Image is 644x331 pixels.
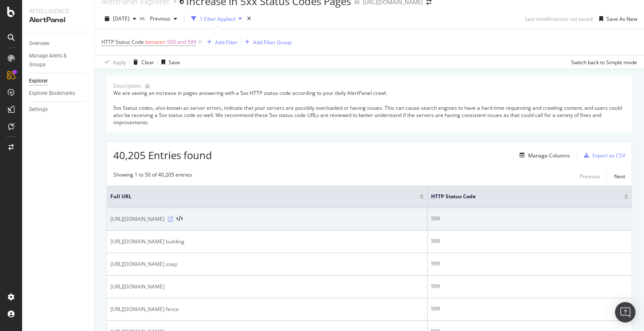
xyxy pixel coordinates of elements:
[147,15,170,22] span: Previous
[113,15,129,22] span: 2025 Sep. 23rd
[204,37,238,47] button: Add Filter
[110,260,177,268] span: [URL][DOMAIN_NAME] soap
[110,215,164,223] span: [URL][DOMAIN_NAME]
[110,282,164,291] span: [URL][DOMAIN_NAME]
[113,89,625,126] div: We are seeing an increase in pages answering with a 5xx HTTP status code according to your daily ...
[528,152,570,159] div: Manage Columns
[29,7,87,15] div: Intelligence
[431,237,628,245] div: 599
[113,171,192,181] div: Showing 1 to 50 of 40,205 entries
[29,77,48,86] div: Explorer
[516,150,570,160] button: Manage Columns
[592,152,625,159] div: Export as CSV
[614,171,625,181] button: Next
[29,105,88,114] a: Settings
[29,89,88,98] a: Explorer Bookmarks
[29,51,80,69] div: Manage Alerts & Groups
[525,15,592,23] div: Last modifications not saved
[596,12,637,26] button: Save As New
[29,39,49,48] div: Overview
[215,39,238,46] div: Add Filter
[169,59,180,66] div: Save
[580,171,600,181] button: Previous
[29,105,48,114] div: Settings
[168,217,173,222] a: Visit Online Page
[167,36,196,48] span: 500 and 599
[101,12,140,26] button: [DATE]
[607,15,637,23] div: Save As New
[101,55,126,69] button: Apply
[110,193,407,200] span: Full URL
[147,12,181,26] button: Previous
[113,148,212,162] span: 40,205 Entries found
[571,59,637,66] div: Switch back to Simple mode
[431,193,611,200] span: HTTP Status Code
[614,173,625,180] div: Next
[176,216,183,222] button: View HTML Source
[158,55,180,69] button: Save
[130,55,154,69] button: Clear
[431,282,628,290] div: 599
[29,51,88,69] a: Manage Alerts & Groups
[145,38,166,46] span: between
[431,260,628,268] div: 599
[431,305,628,313] div: 599
[101,38,144,46] span: HTTP Status Code
[253,39,292,46] div: Add Filter Group
[200,15,235,23] div: 1 Filter Applied
[568,55,637,69] button: Switch back to Simple mode
[29,15,87,25] div: AlertPanel
[581,148,625,162] button: Export as CSV
[245,14,253,23] div: times
[29,39,88,48] a: Overview
[580,173,600,180] div: Previous
[141,59,154,66] div: Clear
[113,82,142,89] div: Description:
[241,37,292,47] button: Add Filter Group
[431,215,628,223] div: 599
[110,305,179,314] span: [URL][DOMAIN_NAME] fence
[113,59,126,66] div: Apply
[110,237,184,246] span: [URL][DOMAIN_NAME] building
[29,89,75,98] div: Explorer Bookmarks
[615,302,635,322] div: Open Intercom Messenger
[29,77,88,86] a: Explorer
[188,12,245,26] button: 1 Filter Applied
[140,14,147,22] span: vs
